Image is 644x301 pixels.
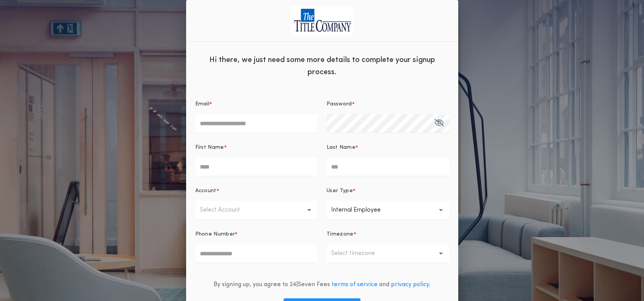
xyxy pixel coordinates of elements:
[195,158,318,176] input: First Name*
[331,205,393,215] p: Internal Employee
[332,282,378,288] a: terms of service
[195,231,235,238] p: Phone Number
[291,6,353,35] img: logo
[195,100,210,108] p: Email
[327,114,449,132] input: Password*
[186,48,458,82] div: Hi there, we just need some more details to complete your signup process.
[200,205,252,215] p: Select Account
[327,244,449,263] button: Select timezone
[327,100,352,108] p: Password
[327,201,449,219] button: Internal Employee
[214,280,430,289] div: By signing up, you agree to 24|Seven Fees and
[195,201,318,219] button: Select Account
[391,282,430,288] a: privacy policy.
[327,144,355,151] p: Last Name
[195,244,318,263] input: Phone Number*
[195,114,318,132] input: Email*
[331,249,387,258] p: Select timezone
[434,114,444,132] button: Password*
[327,158,449,176] input: Last Name*
[195,187,217,195] p: Account
[327,231,354,238] p: Timezone
[195,144,224,151] p: First Name
[327,187,353,195] p: User Type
